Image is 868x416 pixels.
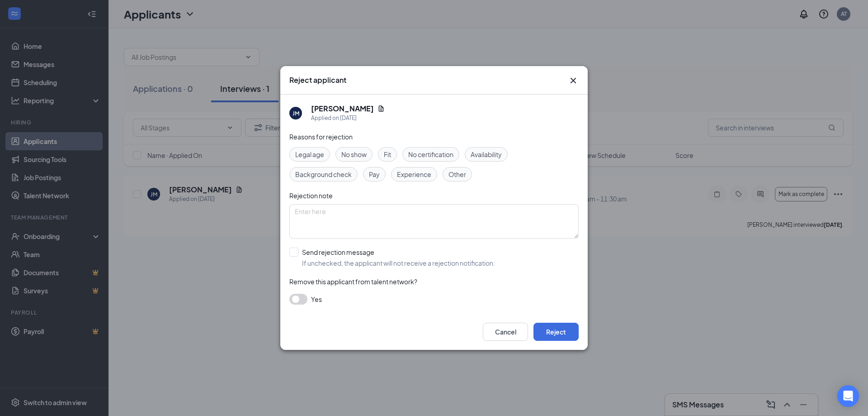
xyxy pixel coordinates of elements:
[289,277,417,286] span: Remove this applicant from talent network?
[295,169,352,179] span: Background check
[568,75,579,86] svg: Cross
[408,149,453,159] span: No certification
[384,149,391,159] span: Fit
[311,294,322,305] span: Yes
[341,149,367,159] span: No show
[837,385,859,407] div: Open Intercom Messenger
[311,114,385,123] div: Applied on [DATE]
[295,149,324,159] span: Legal age
[533,323,579,341] button: Reject
[377,105,385,112] svg: Document
[289,133,353,141] span: Reasons for rejection
[369,169,380,179] span: Pay
[292,110,299,117] div: JM
[289,191,333,200] span: Rejection note
[289,75,346,85] h3: Reject applicant
[311,104,374,114] h5: [PERSON_NAME]
[448,169,466,179] span: Other
[483,323,528,341] button: Cancel
[568,75,579,86] button: Close
[397,169,431,179] span: Experience
[471,149,502,159] span: Availability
